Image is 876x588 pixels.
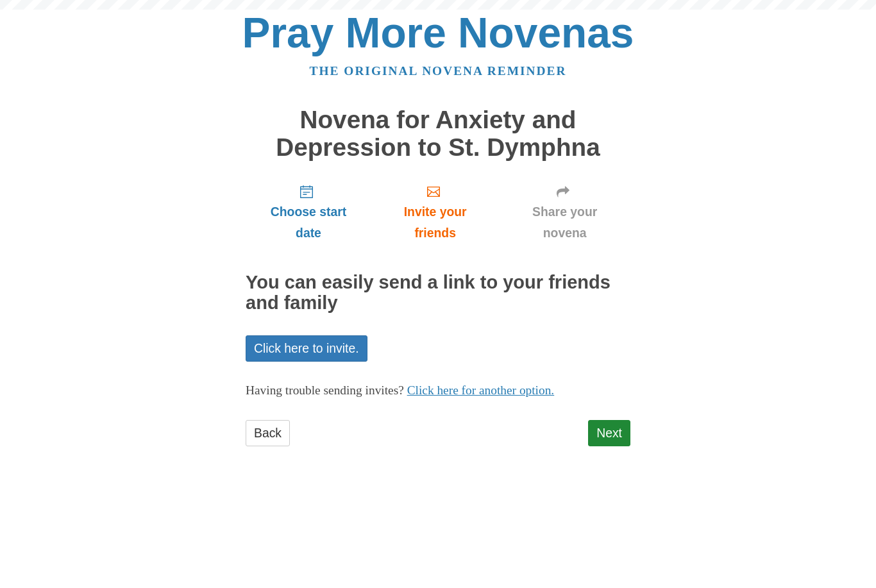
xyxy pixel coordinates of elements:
[258,201,358,244] span: Choose start date
[384,201,486,244] span: Invite your friends
[246,106,630,161] h1: Novena for Anxiety and Depression to St. Dymphna
[310,64,567,78] a: The original novena reminder
[242,9,634,56] a: Pray More Novenas
[246,273,630,314] h2: You can easily send a link to your friends and family
[246,174,371,250] a: Choose start date
[407,383,555,397] a: Click here for another option.
[246,383,404,397] span: Having trouble sending invites?
[512,201,618,244] span: Share your novena
[371,174,499,250] a: Invite your friends
[499,174,630,250] a: Share your novena
[588,420,630,446] a: Next
[246,420,290,446] a: Back
[246,335,367,362] a: Click here to invite.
